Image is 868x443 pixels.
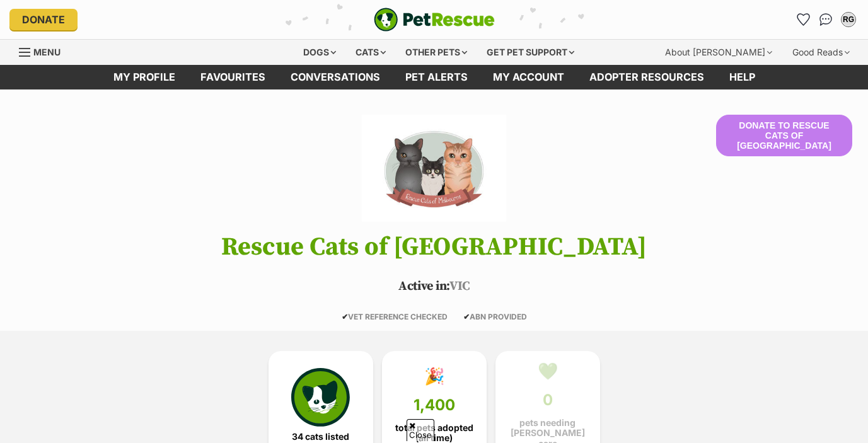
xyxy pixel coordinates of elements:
a: My account [480,65,577,89]
button: Donate to Rescue Cats of [GEOGRAPHIC_DATA] [716,115,852,156]
div: Cats [347,40,395,65]
div: About [PERSON_NAME] [656,40,781,65]
a: Pet alerts [393,65,480,89]
div: Get pet support [478,40,583,65]
a: My profile [101,65,188,89]
ul: Account quick links [793,9,859,30]
a: Adopter resources [577,65,717,89]
a: PetRescue [374,8,495,32]
img: chat-41dd97257d64d25036548639549fe6c8038ab92f7586957e7f3b1b290dea8141.svg [819,13,833,26]
a: Donate [9,9,78,30]
a: Conversations [816,9,836,30]
img: logo-e224e6f780fb5917bec1dbf3a21bbac754714ae5b6737aabdf751b685950b380.svg [374,8,495,32]
div: RG [842,13,855,26]
a: Favourites [188,65,278,89]
div: Good Reads [784,40,859,65]
icon: ✔ [342,312,348,321]
span: 0 [543,391,553,409]
span: ABN PROVIDED [463,312,527,321]
icon: ✔ [463,312,470,321]
span: VET REFERENCE CHECKED [342,312,448,321]
span: total pets adopted (all time) [393,423,476,443]
a: Menu [19,40,69,62]
div: Dogs [294,40,345,65]
button: My account [838,9,859,30]
a: Favourites [793,9,813,30]
img: Rescue Cats of Melbourne [362,115,506,222]
span: 34 cats listed [292,432,349,442]
a: conversations [278,65,393,89]
div: 💚 [538,362,558,381]
div: Other pets [396,40,476,65]
img: cat-icon-068c71abf8fe30c970a85cd354bc8e23425d12f6e8612795f06af48be43a487a.svg [291,368,349,426]
span: 1,400 [414,396,455,414]
div: 🎉 [424,367,444,386]
span: Close [407,419,434,441]
span: Menu [33,47,61,57]
span: Active in: [398,279,449,294]
a: Help [717,65,768,89]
